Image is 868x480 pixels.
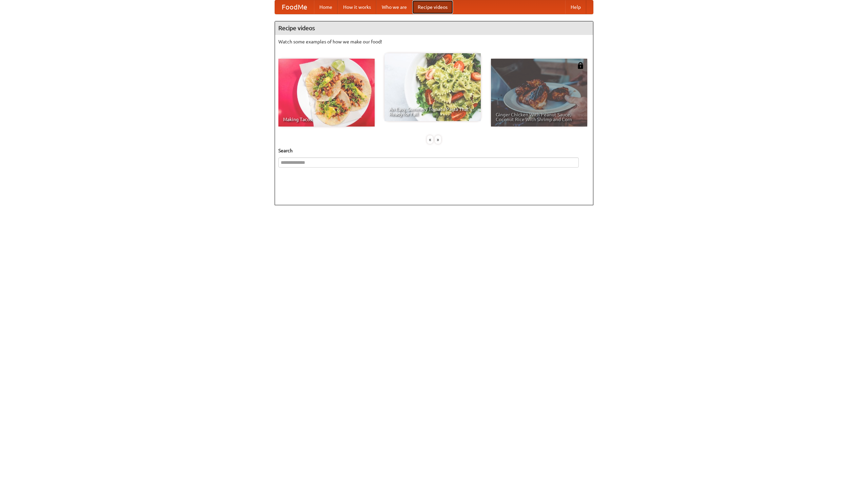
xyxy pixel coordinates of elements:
a: Recipe videos [412,0,453,14]
span: Making Tacos [283,117,370,122]
div: » [435,135,441,144]
a: Who we are [376,0,412,14]
h5: Search [278,147,590,154]
img: 483408.png [577,62,584,69]
a: Home [314,0,338,14]
a: An Easy, Summery Tomato Pasta That's Ready for Fall [384,53,481,121]
a: Help [565,0,586,14]
p: Watch some examples of how we make our food! [278,38,590,45]
a: FoodMe [275,0,314,14]
a: Making Tacos [278,59,375,127]
a: How it works [338,0,376,14]
div: « [427,135,433,144]
h4: Recipe videos [275,21,593,35]
span: An Easy, Summery Tomato Pasta That's Ready for Fall [389,107,476,116]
